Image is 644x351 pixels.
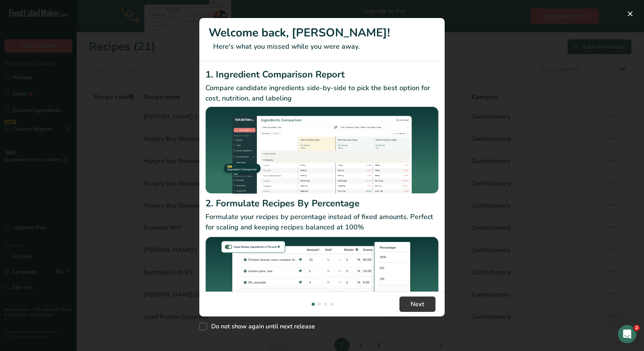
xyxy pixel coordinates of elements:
[205,212,439,232] p: Formulate your recipes by percentage instead of fixed amounts. Perfect for scaling and keeping re...
[634,325,640,331] span: 2
[618,325,636,343] iframe: Intercom live chat
[205,68,439,81] h2: 1. Ingredient Comparison Report
[205,83,439,104] p: Compare candidate ingredients side-by-side to pick the best option for cost, nutrition, and labeling
[209,41,435,52] p: Here's what you missed while you were away.
[209,24,435,41] h1: Welcome back, [PERSON_NAME]!
[205,196,439,210] h2: 2. Formulate Recipes By Percentage
[411,300,424,309] span: Next
[399,297,435,312] button: Next
[207,323,315,330] span: Do not show again until next release
[205,107,439,194] img: Ingredient Comparison Report
[205,236,439,328] img: Formulate Recipes By Percentage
